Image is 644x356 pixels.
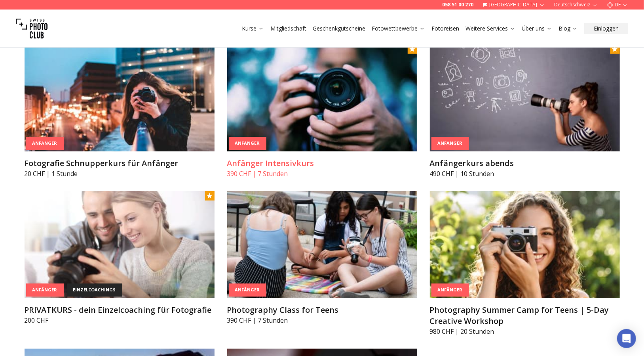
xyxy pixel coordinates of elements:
[442,2,473,8] a: 058 51 00 270
[430,44,620,151] img: Anfängerkurs abends
[431,284,469,297] div: Anfänger
[267,23,310,34] button: Mitgliedschaft
[617,329,636,348] div: Open Intercom Messenger
[227,304,417,316] h3: Photography Class for Teens
[229,284,266,297] div: Anfänger
[25,304,215,316] h3: PRIVATKURS - dein Einzelcoaching für Fotografie
[519,23,555,34] button: Über uns
[227,44,417,151] img: Anfänger Intensivkurs
[227,169,417,178] p: 390 CHF | 7 Stunden
[242,25,264,33] a: Kurse
[227,316,417,325] p: 390 CHF | 7 Stunden
[372,25,425,33] a: Fotowettbewerbe
[227,44,417,178] a: Anfänger IntensivkursAnfängerAnfänger Intensivkurs390 CHF | 7 Stunden
[559,25,578,33] a: Blog
[239,23,267,34] button: Kurse
[428,23,462,34] button: Fotoreisen
[430,327,620,336] p: 980 CHF | 20 Stunden
[26,284,64,297] div: Anfänger
[430,304,620,327] h3: Photography Summer Camp for Teens | 5-Day Creative Workshop
[67,284,122,297] div: einzelcoachings
[430,169,620,178] p: 490 CHF | 10 Stunden
[430,158,620,169] h3: Anfängerkurs abends
[25,191,215,325] a: PRIVATKURS - dein Einzelcoaching für FotografieAnfängereinzelcoachingsPRIVATKURS - dein Einzelcoa...
[522,25,552,33] a: Über uns
[431,25,459,33] a: Fotoreisen
[555,23,581,34] button: Blog
[25,191,215,298] img: PRIVATKURS - dein Einzelcoaching für Fotografie
[26,137,64,150] div: Anfänger
[227,191,417,325] a: Photography Class for TeensAnfängerPhotography Class for Teens390 CHF | 7 Stunden
[270,25,306,33] a: Mitgliedschaft
[25,316,215,325] p: 200 CHF
[430,191,620,336] a: Photography Summer Camp for Teens | 5-Day Creative WorkshopAnfängerPhotography Summer Camp for Te...
[25,158,215,169] h3: Fotografie Schnupperkurs für Anfänger
[25,44,215,151] img: Fotografie Schnupperkurs für Anfänger
[25,169,215,178] p: 20 CHF | 1 Stunde
[313,25,365,33] a: Geschenkgutscheine
[229,137,266,150] div: Anfänger
[462,23,519,34] button: Weitere Services
[430,44,620,178] a: Anfängerkurs abendsAnfängerAnfängerkurs abends490 CHF | 10 Stunden
[25,44,215,178] a: Fotografie Schnupperkurs für AnfängerAnfängerFotografie Schnupperkurs für Anfänger20 CHF | 1 Stunde
[431,137,469,150] div: Anfänger
[584,23,628,34] button: Einloggen
[227,191,417,298] img: Photography Class for Teens
[16,13,47,44] img: Swiss photo club
[430,191,620,298] img: Photography Summer Camp for Teens | 5-Day Creative Workshop
[227,158,417,169] h3: Anfänger Intensivkurs
[465,25,515,33] a: Weitere Services
[310,23,369,34] button: Geschenkgutscheine
[369,23,428,34] button: Fotowettbewerbe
